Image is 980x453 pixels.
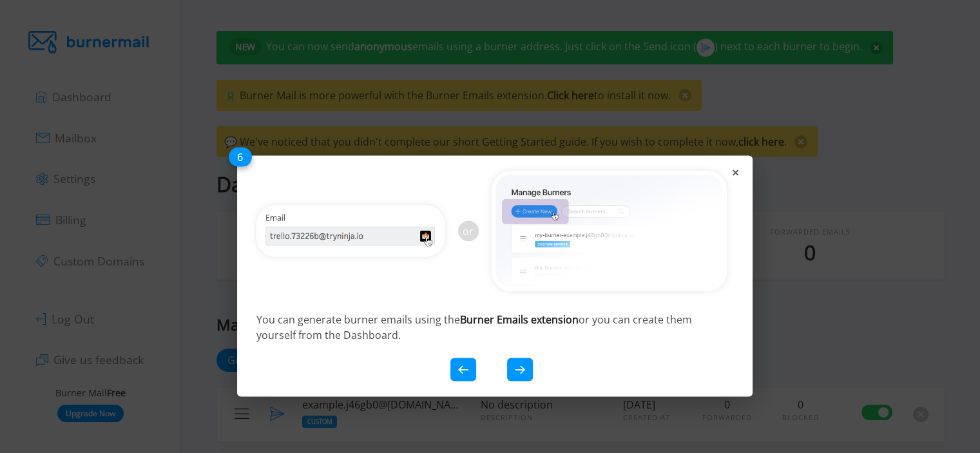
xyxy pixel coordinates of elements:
[256,171,727,343] div: You can generate burner emails using the or you can create them yourself from the Dashboard.
[458,221,479,242] span: or
[460,313,579,327] a: Burner Emails extension
[229,148,252,167] span: 6
[492,171,727,291] img: custom_email_creation-c740da59c67ec26f7d90ce907683ed56.png
[256,206,445,256] img: field_completat-b1a35989f967babe92608f99bc6bf5e4.png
